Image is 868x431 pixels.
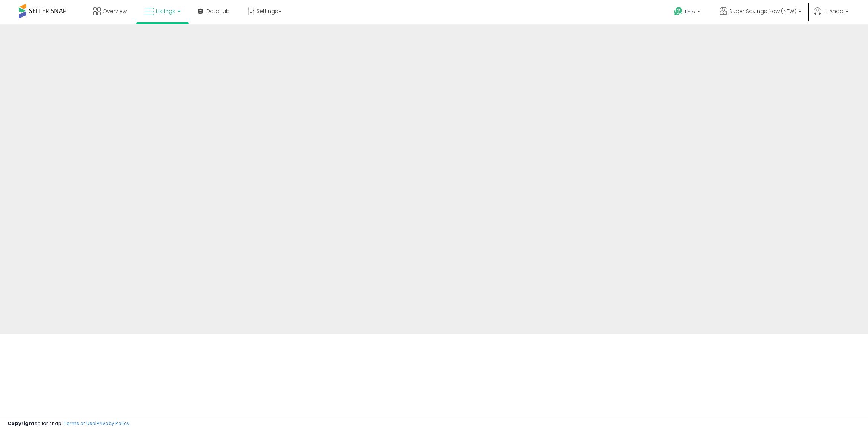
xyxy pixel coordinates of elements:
span: Super Savings Now (NEW) [729,7,796,15]
span: Overview [103,7,127,15]
span: Listings [156,7,175,15]
span: Help [685,9,695,15]
a: Hi Ahad [814,7,849,24]
span: Hi Ahad [823,7,843,15]
span: DataHub [206,7,230,15]
i: Get Help [674,7,683,16]
a: Help [668,1,708,24]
